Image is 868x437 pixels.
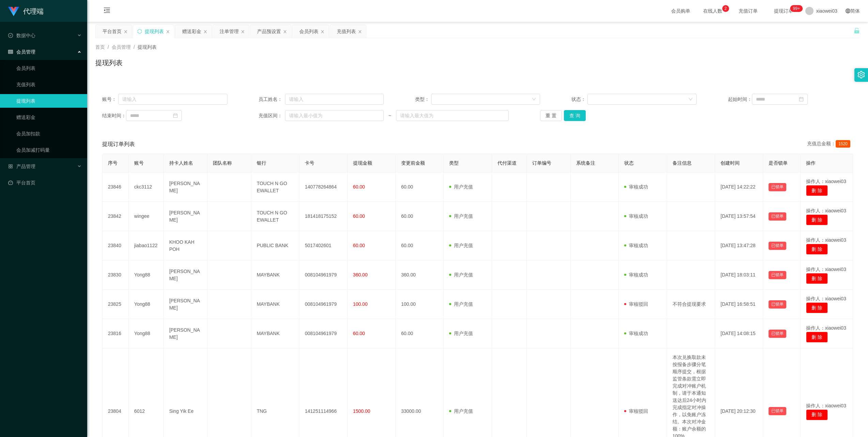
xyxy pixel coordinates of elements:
span: 订单编号 [532,160,551,166]
td: [DATE] 13:57:54 [715,202,763,231]
i: 图标: close [166,30,170,34]
a: 提现列表 [16,94,82,108]
h1: 代理端 [23,0,44,22]
i: 图标: sync [137,29,142,34]
td: 5017402601 [299,231,347,260]
span: 操作人：xiaowei03 [806,325,846,331]
td: 008104961979 [299,290,347,319]
td: Yong88 [129,290,164,319]
i: 图标: calendar [173,113,178,118]
span: 团队名称 [213,160,232,166]
span: 60.00 [353,213,365,219]
span: 60.00 [353,243,365,248]
span: 账号： [102,96,118,103]
sup: 1208 [790,5,803,12]
span: 用户充值 [449,301,473,307]
td: KHOO KAH POH [164,231,208,260]
div: 注单管理 [220,25,239,38]
a: 图标: dashboard平台首页 [8,176,82,190]
td: 不符合提现要求 [667,290,715,319]
td: 60.00 [396,202,444,231]
span: 提现列表 [138,44,157,50]
button: 删 除 [806,302,828,313]
span: 1500.00 [353,408,370,414]
td: 23816 [102,319,129,348]
button: 已锁单 [769,271,786,279]
span: 银行 [257,160,266,166]
span: 提现订单 [771,9,796,13]
td: 23842 [102,202,129,231]
span: 提现订单列表 [102,140,135,148]
span: 充值订单 [735,9,761,13]
span: 用户充值 [449,272,473,277]
td: [PERSON_NAME] [164,290,208,319]
a: 会员加扣款 [16,127,82,140]
span: 系统备注 [576,160,595,166]
td: 140778264864 [299,172,347,202]
td: MAYBANK [251,319,299,348]
span: 代付渠道 [498,160,517,166]
td: [PERSON_NAME] [164,202,208,231]
span: 是否锁单 [769,160,788,166]
span: 会员管理 [8,49,35,55]
td: 23825 [102,290,129,319]
span: 操作人：xiaowei03 [806,237,846,243]
span: / [108,44,109,50]
span: 用户充值 [449,331,473,336]
i: 图标: close [124,30,128,34]
td: [PERSON_NAME] [164,172,208,202]
span: 用户充值 [449,184,473,190]
input: 请输入 [285,94,384,105]
i: 图标: table [8,49,13,54]
td: 23846 [102,172,129,202]
span: 审核成功 [624,213,648,219]
span: 60.00 [353,184,365,190]
td: 100.00 [396,290,444,319]
button: 查 询 [564,110,586,121]
button: 重 置 [540,110,562,121]
td: 23830 [102,260,129,290]
sup: 2 [722,5,729,12]
i: 图标: check-circle-o [8,33,13,38]
span: 60.00 [353,331,365,336]
td: MAYBANK [251,260,299,290]
span: 结束时间： [102,112,126,119]
span: 操作人：xiaowei03 [806,403,846,408]
td: [DATE] 14:08:15 [715,319,763,348]
div: 充值列表 [337,25,356,38]
td: [PERSON_NAME] [164,319,208,348]
i: 图标: unlock [854,28,860,34]
span: 用户充值 [449,213,473,219]
td: 008104961979 [299,260,347,290]
h1: 提现列表 [95,58,123,68]
span: 审核驳回 [624,408,648,414]
span: 状态： [571,96,587,103]
span: 类型： [415,96,431,103]
td: 60.00 [396,319,444,348]
td: ckc3112 [129,172,164,202]
span: ~ [384,112,396,119]
div: 会员列表 [299,25,318,38]
button: 已锁单 [769,407,786,415]
span: 变更前金额 [401,160,425,166]
td: jiabao1122 [129,231,164,260]
td: TOUCH N GO EWALLET [251,172,299,202]
i: 图标: global [846,9,850,13]
td: [DATE] 18:03:11 [715,260,763,290]
td: [DATE] 13:47:28 [715,231,763,260]
td: wingee [129,202,164,231]
a: 充值列表 [16,78,82,91]
img: logo.9652507e.png [8,7,19,16]
td: Yong88 [129,260,164,290]
span: 提现金额 [353,160,372,166]
span: 备注信息 [673,160,692,166]
span: 操作人：xiaowei03 [806,208,846,213]
a: 代理端 [8,8,44,14]
span: 用户充值 [449,408,473,414]
span: 员工姓名： [258,96,285,103]
span: 操作人：xiaowei03 [806,179,846,184]
span: 卡号 [305,160,314,166]
span: 在线人数 [700,9,726,13]
span: 审核成功 [624,272,648,277]
td: TOUCH N GO EWALLET [251,202,299,231]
